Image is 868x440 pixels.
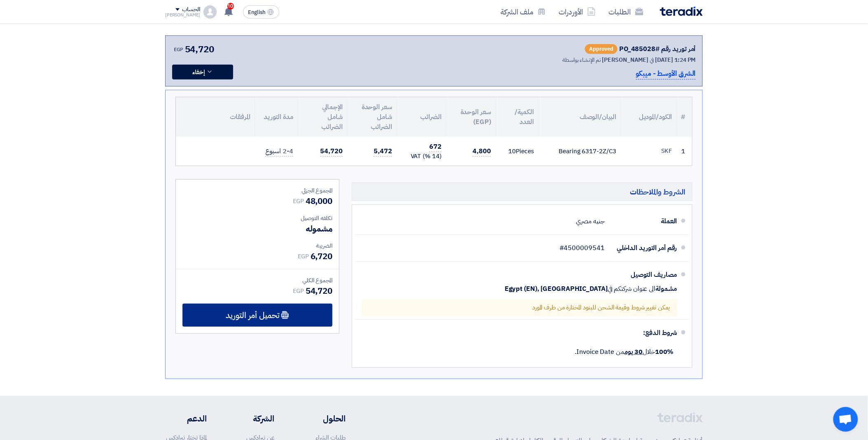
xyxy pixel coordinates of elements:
p: الشرق الأوسط - ميبكو [636,68,696,80]
th: سعر الوحدة شامل الضرائب [349,97,399,137]
span: #4500009541 [559,244,605,252]
button: إخفاء [172,65,233,80]
th: الإجمالي شامل الضرائب [300,97,349,137]
div: العملة [611,211,677,231]
td: Pieces [498,137,540,166]
th: الكود/الموديل [623,97,679,137]
a: الطلبات [602,2,650,21]
u: 30 يوم [625,347,643,357]
div: الضريبة [182,241,332,250]
a: ملف الشركة [494,2,552,21]
span: 672 [429,142,442,152]
span: الى عنوان شركتكم في [608,285,655,293]
div: (14 %) VAT [405,152,442,161]
span: مشمولة [656,285,677,293]
div: مصاريف التوصيل [611,265,677,285]
span: تم الإنشاء بواسطة [563,56,601,64]
div: أمر توريد رقم #PO_485028 [619,44,696,54]
div: جنيه مصري [576,213,605,229]
div: يمكن تغيير شروط وقيمة الشحن للبنود المختارة من طرف المورد [362,300,677,316]
span: EGP [293,287,304,295]
span: EGP [298,252,309,261]
th: سعر الوحدة (EGP) [448,97,498,137]
span: 54,720 [185,42,214,56]
li: الدعم [165,412,207,425]
span: [PERSON_NAME] [602,56,649,64]
th: المرفقات [176,97,257,137]
div: الحساب [182,6,200,13]
span: 5,472 [374,146,392,157]
th: مدة التوريد [257,97,300,137]
span: English [248,9,266,15]
div: تكلفه التوصيل [182,214,332,222]
th: الضرائب [399,97,448,137]
a: الأوردرات [552,2,602,21]
img: profile_test.png [204,5,217,19]
div: المجموع الكلي [182,276,332,285]
td: SKF [623,137,679,166]
span: EGP [293,197,304,206]
span: Egypt (EN), [GEOGRAPHIC_DATA] [505,285,608,293]
span: 10 [509,147,516,156]
span: [DATE] 1:24 PM [655,56,696,64]
span: في [650,56,654,64]
span: 54,720 [306,285,332,297]
span: 6,720 [311,250,333,262]
span: Approved [585,44,618,54]
div: Bearing 6317-2Z/C3 [547,147,616,156]
img: Teradix logo [660,7,703,16]
div: [PERSON_NAME] [165,13,200,17]
span: EGP [174,46,183,53]
button: English [243,5,279,19]
span: خلال من Invoice Date. [575,347,674,357]
td: 1 [679,137,692,166]
th: # [679,97,692,137]
span: 54,720 [321,146,343,157]
span: تحميل أمر التوريد [226,311,279,319]
span: مشموله [306,222,332,235]
span: 2-4 اسبوع [265,146,293,157]
div: شروط الدفع: [369,323,677,343]
li: الحلول [299,412,346,425]
span: 4,800 [473,146,491,157]
th: البيان/الوصف [540,97,623,137]
th: الكمية/العدد [498,97,540,137]
div: المجموع الجزئي [182,186,332,195]
div: رقم أمر التوريد الداخلي [611,238,677,258]
strong: 100% [655,347,674,357]
h5: الشروط والملاحظات [352,183,693,201]
li: الشركة [232,412,274,425]
div: Open chat [833,407,858,432]
span: 48,000 [306,195,332,207]
span: 10 [227,3,234,9]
